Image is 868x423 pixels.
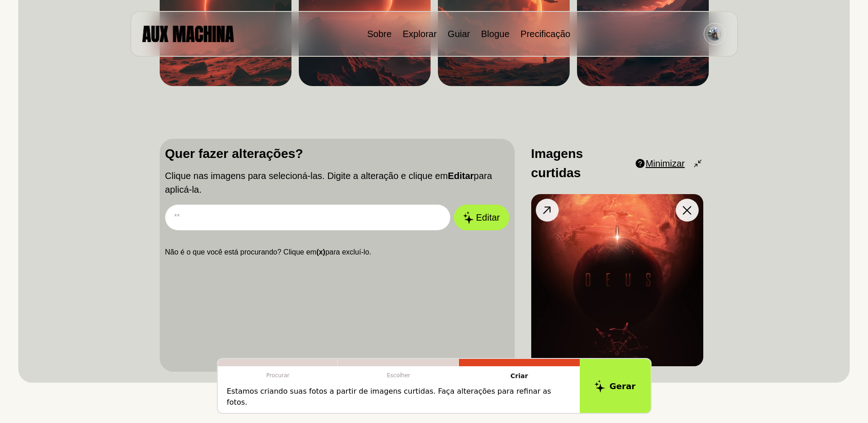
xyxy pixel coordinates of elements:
p: Estamos criando suas fotos a partir de imagens curtidas. Faça alterações para refinar as fotos. [227,386,571,408]
font: Gerar [609,380,636,392]
b: (x) [316,248,325,256]
p: Procurar [218,366,339,385]
p: Imagens curtidas [531,144,627,183]
img: Avatar [708,27,722,41]
a: Blogue [481,29,509,39]
a: Explorar [403,29,437,39]
b: Editar [448,171,474,181]
p: Criar [459,366,580,386]
span: Minimizar [646,157,685,170]
p: Clique nas imagens para selecioná-las. Digite a alteração e clique em para aplicá-la. [165,169,509,196]
a: Guiar [447,29,470,39]
p: Quer fazer alterações? [165,144,509,163]
p: Escolher [338,366,459,385]
img: Imagem [531,194,703,366]
button: Gerar [580,359,651,413]
img: AUX MACHINA [142,26,234,42]
button: Minimizar [646,157,703,170]
p: Não é o que você está procurando? Clique em para excluí-lo. [165,247,509,258]
a: Sobre [367,29,392,39]
a: Precificação [521,29,571,39]
button: Editar [454,205,509,230]
font: Editar [476,211,500,224]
